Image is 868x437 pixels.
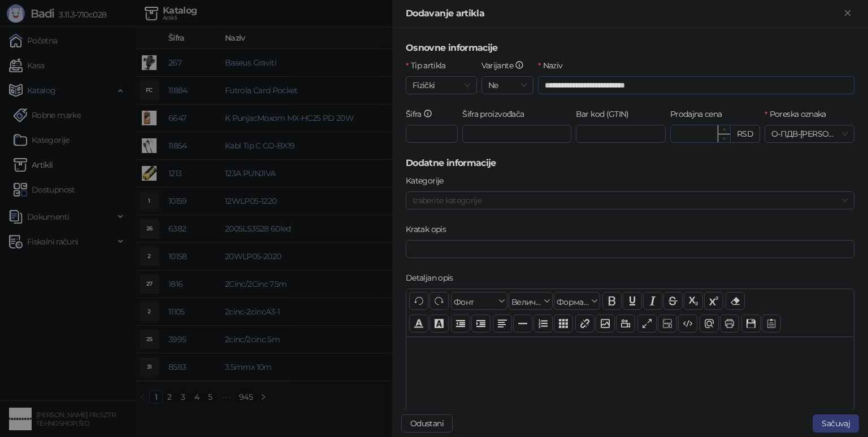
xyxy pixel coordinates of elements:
button: Боја текста [409,314,428,333]
label: Naziv [538,59,570,72]
button: Слика [596,314,615,333]
label: Kratak opis [406,223,453,235]
button: Подвучено [623,292,642,310]
h5: Dodatne informacije [406,156,854,170]
button: Хоризонтална линија [513,314,532,333]
button: Поврати [409,292,428,310]
label: Detaljan opis [406,272,460,284]
button: Формати [554,292,600,310]
button: Фонт [451,292,507,310]
button: Величина [509,292,553,310]
span: Decrease Value [718,134,730,142]
label: Šifra proizvođača [462,108,531,120]
button: Табела [554,314,573,333]
label: Varijante [481,59,531,72]
button: Sačuvaj [813,414,859,432]
input: Kratak opis [406,240,854,258]
h5: Osnovne informacije [406,41,854,55]
label: Šifra [406,108,440,120]
span: О-ПДВ - [PERSON_NAME] ( 20,00 %) [771,125,848,142]
button: Индексирано [684,292,703,310]
label: Tip artikla [406,59,453,72]
button: Прецртано [663,292,683,310]
button: Експонент [704,292,723,310]
button: Приказ кода [678,314,697,333]
label: Bar kod (GTIN) [576,108,636,120]
div: Dodavanje artikla [406,7,841,20]
button: Боја позадине [429,314,449,333]
button: Искошено [643,292,662,310]
label: Prodajna cena [670,108,729,120]
label: Kategorije [406,174,450,187]
button: Шаблон [762,314,781,333]
span: down [722,137,726,141]
label: Poreska oznaka [765,108,833,120]
button: Веза [575,314,594,333]
button: Извлачење [451,314,470,333]
input: Šifra proizvođača [462,125,571,143]
button: Штампај [720,314,739,333]
button: Видео [616,314,635,333]
input: Naziv [538,76,854,94]
button: Понови [429,292,449,310]
button: Листа [533,314,553,333]
span: Increase Value [718,125,730,134]
button: Приказ преко целог екрана [637,314,657,333]
button: Преглед [700,314,719,333]
button: Увлачење [471,314,491,333]
button: Подебљано [602,292,622,310]
span: Fizički [413,77,470,94]
button: Odustani [401,414,453,432]
button: Zatvori [841,7,854,20]
button: Сачувај [741,314,761,333]
button: Уклони формат [726,292,745,310]
button: Прикажи блокове [658,314,677,333]
span: Ne [488,77,527,94]
button: Поравнање [493,314,512,333]
span: up [722,128,726,132]
input: Bar kod (GTIN) [576,125,666,143]
div: RSD [731,125,760,143]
